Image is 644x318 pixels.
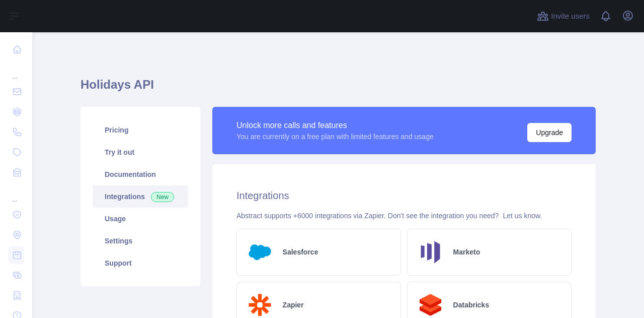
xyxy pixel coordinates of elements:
a: Let us know. [503,212,542,220]
h2: Databricks [453,300,490,310]
a: Integrations New [93,185,188,208]
div: ... [8,60,24,81]
h1: Holidays API [80,77,596,101]
span: New [151,192,174,202]
span: Invite users [551,11,590,22]
a: Documentation [93,163,188,185]
a: Usage [93,208,188,230]
img: Logo [245,237,275,267]
h2: Salesforce [283,247,318,257]
div: Abstract supports +6000 integrations via Zapier. Don't see the integration you need? [236,211,572,221]
h2: Zapier [283,300,304,310]
div: Unlock more calls and features [236,119,434,132]
div: ... [8,183,24,204]
button: Invite users [535,8,592,24]
a: Support [93,252,188,274]
h2: Marketo [453,247,480,257]
a: Settings [93,230,188,252]
div: You are currently on a free plan with limited features and usage [236,132,434,142]
button: Upgrade [527,123,572,142]
img: Logo [416,237,445,267]
a: Pricing [93,119,188,141]
a: Try it out [93,141,188,163]
h2: Integrations [236,188,572,203]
